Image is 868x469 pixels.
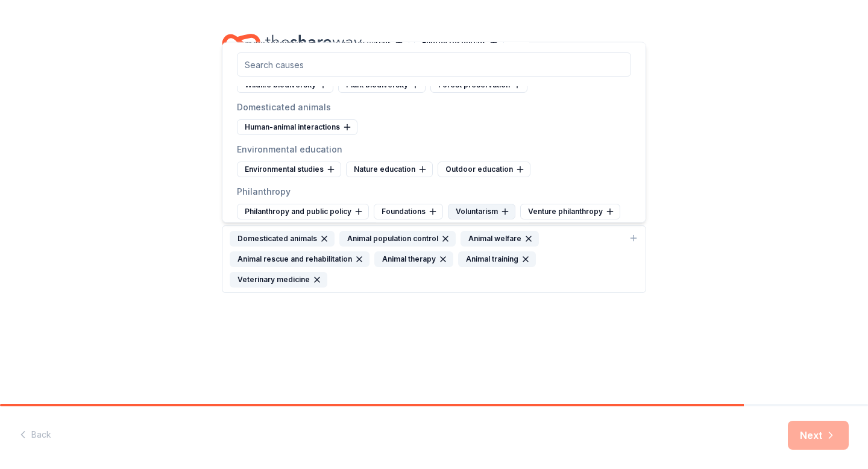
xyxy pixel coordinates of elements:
[461,231,539,247] div: Animal welfare
[339,231,456,247] div: Animal population control
[237,101,631,115] div: Domesticated animals
[237,120,357,136] div: Human-animal interactions
[237,162,341,178] div: Environmental studies
[230,272,327,288] div: Veterinary medicine
[222,225,646,293] button: Domesticated animalsAnimal population controlAnimal welfareAnimal rescue and rehabilitationAnimal...
[458,251,536,267] div: Animal training
[438,162,530,178] div: Outdoor education
[346,162,433,178] div: Nature education
[230,251,370,267] div: Animal rescue and rehabilitation
[237,185,631,200] div: Philanthropy
[237,52,631,77] input: Search causes
[448,204,515,220] div: Voluntarism
[374,204,443,220] div: Foundations
[230,231,335,247] div: Domesticated animals
[237,204,369,220] div: Philanthropy and public policy
[520,204,620,220] div: Venture philanthropy
[237,143,631,157] div: Environmental education
[374,251,453,267] div: Animal therapy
